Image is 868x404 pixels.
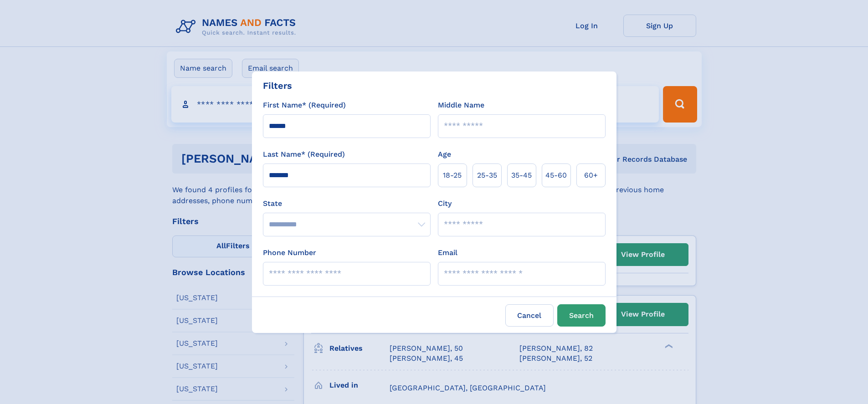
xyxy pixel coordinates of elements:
[545,170,567,181] span: 45‑60
[438,247,457,258] label: Email
[584,170,598,181] span: 60+
[263,100,346,111] label: First Name* (Required)
[263,198,431,209] label: State
[511,170,532,181] span: 35‑45
[263,79,292,92] div: Filters
[505,304,554,327] label: Cancel
[438,100,484,111] label: Middle Name
[438,198,452,209] label: City
[263,247,316,258] label: Phone Number
[443,170,462,181] span: 18‑25
[263,149,345,160] label: Last Name* (Required)
[477,170,497,181] span: 25‑35
[557,304,606,327] button: Search
[438,149,451,160] label: Age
